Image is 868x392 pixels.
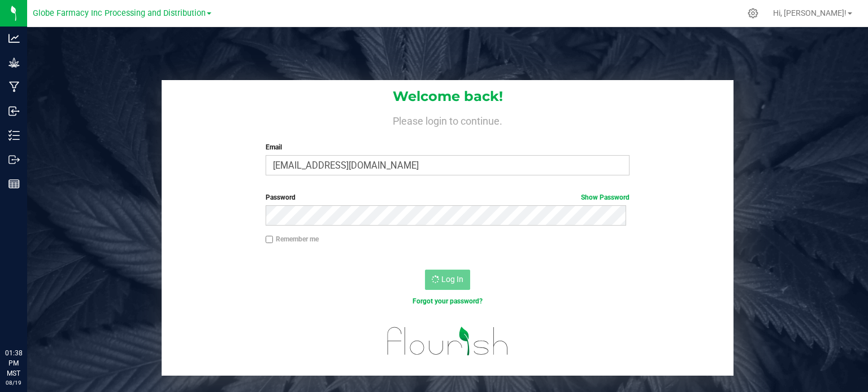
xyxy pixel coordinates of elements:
[162,89,734,104] h1: Welcome back!
[266,193,296,201] span: Password
[8,57,20,68] inline-svg: Grow
[8,130,20,141] inline-svg: Inventory
[8,105,20,117] inline-svg: Inbound
[162,113,734,126] h4: Please login to continue.
[5,378,22,387] p: 08/19
[266,236,274,244] input: Remember me
[376,318,519,364] img: flourish_logo.svg
[746,8,760,19] div: Manage settings
[5,348,22,378] p: 01:38 PM MST
[8,178,20,190] inline-svg: Reports
[8,81,20,93] inline-svg: Manufacturing
[581,193,630,201] a: Show Password
[425,270,470,290] button: Log In
[266,142,630,152] label: Email
[8,154,20,165] inline-svg: Outbound
[413,297,483,305] a: Forgot your password?
[33,8,206,18] span: Globe Farmacy Inc Processing and Distribution
[773,8,847,17] span: Hi, [PERSON_NAME]!
[441,275,463,284] span: Log In
[266,234,319,244] label: Remember me
[8,33,20,44] inline-svg: Analytics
